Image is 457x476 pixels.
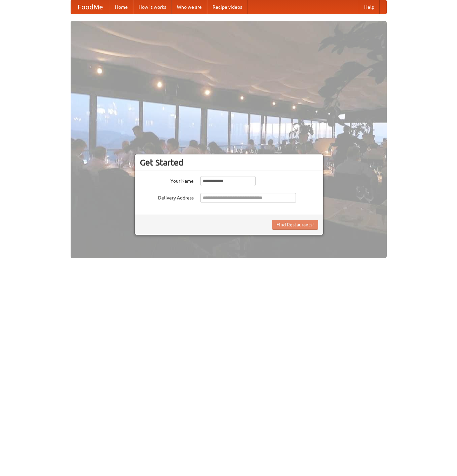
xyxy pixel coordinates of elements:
[133,0,172,14] a: How it works
[140,176,194,184] label: Your Name
[71,0,110,14] a: FoodMe
[359,0,380,14] a: Help
[272,220,318,230] button: Find Restaurants!
[110,0,133,14] a: Home
[140,193,194,201] label: Delivery Address
[207,0,247,14] a: Recipe videos
[172,0,207,14] a: Who we are
[140,157,318,168] h3: Get Started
